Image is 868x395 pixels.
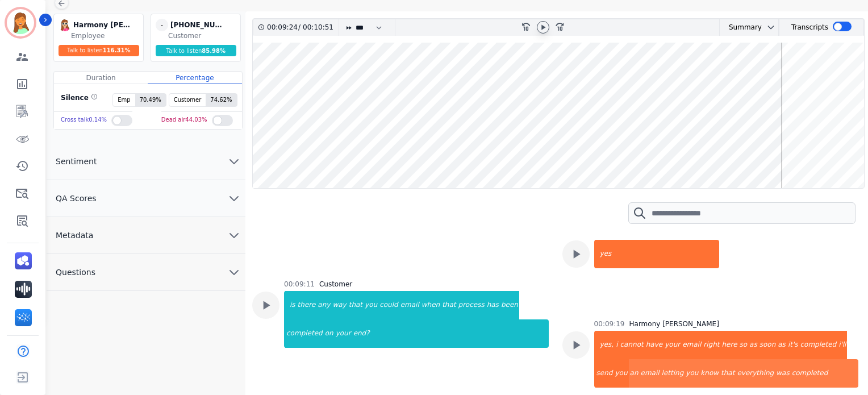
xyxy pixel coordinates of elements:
svg: chevron down [766,23,775,32]
div: was [775,359,790,388]
div: could [378,291,399,319]
div: [PHONE_NUMBER] [170,19,227,31]
div: Talk to listen [156,45,236,56]
div: process [457,291,486,319]
span: 116.31 % [103,47,131,53]
div: it's [787,331,799,359]
span: 85.98 % [202,48,226,54]
div: Talk to listen [59,45,139,56]
span: Customer [169,94,206,106]
div: your [335,319,352,348]
span: Emp [113,94,135,106]
div: Percentage [148,72,241,84]
div: yes, [595,331,615,359]
div: that [348,291,364,319]
span: Questions [47,267,105,278]
div: you [364,291,378,319]
div: 00:09:24 [267,19,298,36]
div: email [399,291,420,319]
div: been [500,291,519,319]
div: soon [758,331,777,359]
div: email [681,331,702,359]
div: your [663,331,681,359]
div: 00:10:51 [301,19,332,36]
div: i [615,331,619,359]
div: cannot [619,331,645,359]
img: Bordered avatar [7,9,34,36]
div: completed [791,359,859,388]
div: Customer [168,31,238,40]
div: Employee [71,31,141,40]
div: 00:09:19 [594,319,625,329]
div: Silence [59,93,98,107]
div: so [738,331,749,359]
div: right [702,331,720,359]
div: know [699,359,720,388]
div: / [267,19,336,36]
div: Harmony [PERSON_NAME] [629,319,719,329]
div: as [748,331,758,359]
div: end? [352,319,549,348]
div: has [486,291,500,319]
div: way [331,291,347,319]
div: Customer [319,280,352,289]
span: Metadata [47,230,102,241]
button: Metadata chevron down [47,217,245,254]
button: chevron down [762,23,775,32]
div: that [441,291,457,319]
div: any [316,291,331,319]
div: when [420,291,441,319]
span: - [156,19,168,31]
div: completed [799,331,837,359]
div: you [685,359,699,388]
div: is [285,291,297,319]
div: letting [661,359,685,388]
div: an [629,359,640,388]
div: Summary [720,19,762,36]
div: yes [595,240,719,268]
button: QA Scores chevron down [47,180,245,217]
div: Dead air 44.03 % [161,112,207,128]
div: on [324,319,335,348]
span: 70.49 % [135,94,166,106]
svg: chevron down [227,228,241,242]
div: send [595,359,614,388]
span: 74.62 % [206,94,236,106]
div: Harmony [PERSON_NAME] [73,19,130,31]
div: Cross talk 0.14 % [61,112,107,128]
div: 00:09:11 [284,280,315,289]
div: everything [736,359,775,388]
div: that [720,359,736,388]
svg: chevron down [227,265,241,279]
div: as [777,331,787,359]
span: QA Scores [47,193,106,204]
div: here [720,331,738,359]
svg: chevron down [227,155,241,168]
div: there [297,291,317,319]
svg: chevron down [227,192,241,205]
div: email [640,359,661,388]
button: Sentiment chevron down [47,143,245,180]
div: you [614,359,628,388]
span: Sentiment [47,156,106,167]
div: Transcripts [791,19,828,36]
div: have [645,331,663,359]
button: Questions chevron down [47,254,245,291]
div: Duration [54,72,148,84]
div: i'll [837,331,847,359]
div: completed [285,319,324,348]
